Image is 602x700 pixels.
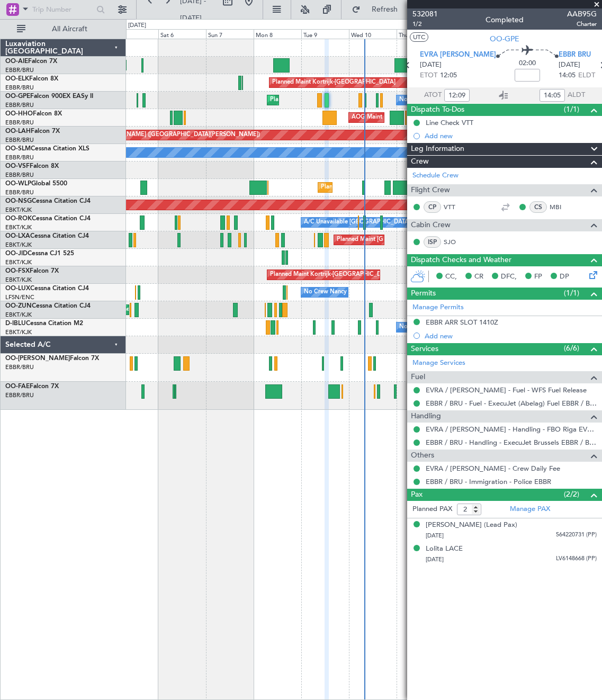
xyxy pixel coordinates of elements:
span: D-IBLU [5,320,26,327]
button: Refresh [347,1,410,18]
span: All Aircraft [28,25,112,33]
span: OO-ELK [5,76,29,82]
div: No Crew [GEOGRAPHIC_DATA] ([GEOGRAPHIC_DATA] National) [399,319,577,335]
span: OO-NSG [5,198,32,204]
span: OO-ZUN [5,303,32,309]
a: OO-GPEFalcon 900EX EASy II [5,93,93,100]
div: CS [529,201,547,213]
a: EBBR/BRU [5,391,34,399]
a: EVRA / [PERSON_NAME] - Fuel - WFS Fuel Release [426,385,587,394]
span: OO-GPE [490,33,519,44]
span: Permits [411,288,436,300]
span: ELDT [578,70,595,81]
a: MBI [550,202,573,212]
span: OO-WLP [5,181,31,187]
span: OO-LXA [5,233,30,239]
span: OO-JID [5,250,28,257]
span: Services [411,343,438,355]
span: Handling [411,410,441,423]
div: Thu 11 [397,29,444,39]
span: (6/6) [564,343,579,354]
span: 02:00 [519,58,536,69]
button: All Aircraft [12,21,115,38]
a: OO-JIDCessna CJ1 525 [5,250,74,257]
span: CR [474,272,483,282]
span: (1/1) [564,288,579,299]
a: EBKT/KJK [5,276,32,284]
a: EBBR / BRU - Fuel - ExecuJet (Abelag) Fuel EBBR / BRU [426,399,597,408]
span: OO-FAE [5,383,30,390]
div: Completed [486,14,524,25]
span: OO-[PERSON_NAME] [5,355,70,362]
a: OO-ELKFalcon 8X [5,76,58,82]
span: LV6148668 (PP) [556,554,597,563]
a: SJO [444,237,468,247]
label: Planned PAX [412,504,452,515]
span: Fuel [411,371,425,383]
a: EBBR / BRU - Immigration - Police EBBR [426,477,551,486]
span: Dispatch To-Dos [411,104,464,116]
div: No Crew Nancy (Essey) [304,284,367,300]
a: OO-SLMCessna Citation XLS [5,146,89,152]
span: (1/1) [564,104,579,115]
input: --:-- [540,89,565,102]
input: Trip Number [32,2,93,17]
input: --:-- [444,89,470,102]
span: OO-GPE [5,93,30,100]
a: EBKT/KJK [5,241,32,249]
a: OO-HHOFalcon 8X [5,111,62,117]
div: Line Check VTT [426,118,473,127]
a: EBBR/BRU [5,101,34,109]
a: OO-NSGCessna Citation CJ4 [5,198,91,204]
span: FP [534,272,542,282]
a: OO-FSXFalcon 7X [5,268,59,274]
a: EBBR/BRU [5,66,34,74]
a: Schedule Crew [412,170,459,181]
span: Flight Crew [411,184,450,196]
span: 1/2 [412,20,438,29]
span: ALDT [568,90,585,101]
span: OO-ROK [5,216,32,222]
a: EBKT/KJK [5,258,32,266]
div: Sat 6 [158,29,206,39]
a: Manage PAX [510,504,550,515]
span: CC, [445,272,457,282]
a: EBBR/BRU [5,171,34,179]
a: EVRA / [PERSON_NAME] - Handling - FBO Riga EVRA / [PERSON_NAME] [426,425,597,434]
div: ISP [424,236,441,248]
div: [PERSON_NAME] (Lead Pax) [426,520,517,531]
span: ETOT [420,70,437,81]
a: OO-LUXCessna Citation CJ4 [5,285,89,292]
span: EVRA [PERSON_NAME] [420,50,496,60]
span: OO-VSF [5,163,30,169]
div: Add new [425,131,597,140]
div: EBBR ARR SLOT 1410Z [426,318,498,327]
span: DFC, [501,272,517,282]
span: OO-HHO [5,111,33,117]
a: EVRA / [PERSON_NAME] - Crew Daily Fee [426,464,560,473]
a: EBBR/BRU [5,136,34,144]
a: EBBR/BRU [5,119,34,127]
span: OO-FSX [5,268,30,274]
span: 12:05 [440,70,457,81]
span: [DATE] [426,555,444,563]
a: OO-LXACessna Citation CJ4 [5,233,89,239]
div: Sun 7 [206,29,254,39]
a: EBKT/KJK [5,328,32,336]
div: Planned Maint Kortrijk-[GEOGRAPHIC_DATA] [272,75,396,91]
span: Crew [411,156,429,168]
a: EBBR/BRU [5,154,34,161]
span: OO-LUX [5,285,30,292]
a: VTT [444,202,468,212]
a: OO-AIEFalcon 7X [5,58,57,65]
span: Refresh [363,6,407,13]
span: OO-LAH [5,128,31,134]
a: EBBR/BRU [5,363,34,371]
div: Planned Maint [GEOGRAPHIC_DATA] ([GEOGRAPHIC_DATA] National) [337,232,528,248]
div: Wed 10 [349,29,397,39]
span: EBBR BRU [559,50,591,60]
span: AAB95G [567,8,597,20]
a: OO-ZUNCessna Citation CJ4 [5,303,91,309]
span: ATOT [424,90,442,101]
span: Dispatch Checks and Weather [411,254,511,266]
